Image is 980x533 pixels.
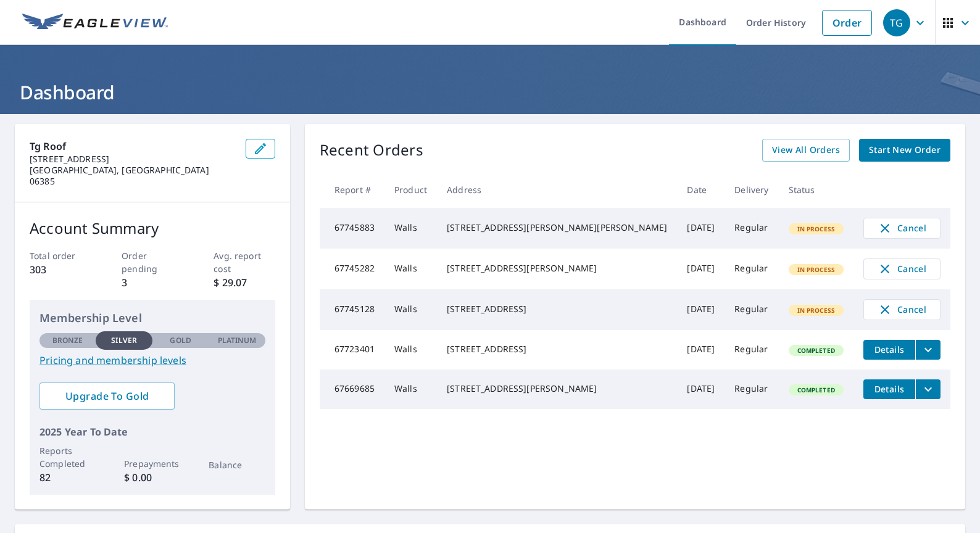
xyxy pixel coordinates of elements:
[39,424,265,439] p: 2025 Year To Date
[384,171,437,208] th: Product
[384,289,437,330] td: Walls
[218,335,257,346] p: Platinum
[790,265,843,274] span: In Process
[677,171,725,208] th: Date
[677,289,725,330] td: [DATE]
[876,302,928,317] span: Cancel
[871,344,908,355] span: Details
[170,335,191,346] p: Gold
[320,289,384,330] td: 67745128
[447,343,667,355] div: [STREET_ADDRESS]
[124,457,180,470] p: Prepayments
[384,330,437,370] td: Walls
[725,249,778,289] td: Regular
[876,221,928,236] span: Cancel
[30,154,236,165] p: [STREET_ADDRESS]
[779,171,854,208] th: Status
[30,249,91,262] p: Total order
[762,139,850,162] a: View All Orders
[447,382,667,395] div: [STREET_ADDRESS][PERSON_NAME]
[320,370,384,409] td: 67669685
[122,249,183,275] p: Order pending
[790,306,843,315] span: In Process
[30,165,236,187] p: [GEOGRAPHIC_DATA], [GEOGRAPHIC_DATA] 06385
[39,444,96,470] p: Reports Completed
[863,340,915,360] button: detailsBtn-67723401
[876,262,928,276] span: Cancel
[437,171,677,208] th: Address
[214,249,275,275] p: Avg. report cost
[320,208,384,249] td: 67745883
[209,458,265,471] p: Balance
[863,379,915,399] button: detailsBtn-67669685
[39,310,265,326] p: Membership Level
[447,303,667,315] div: [STREET_ADDRESS]
[790,386,842,394] span: Completed
[772,143,840,158] span: View All Orders
[790,346,842,355] span: Completed
[30,217,275,239] p: Account Summary
[320,330,384,370] td: 67723401
[320,249,384,289] td: 67745282
[384,370,437,409] td: Walls
[15,80,965,105] h1: Dashboard
[822,10,872,36] a: Order
[883,9,910,36] div: TG
[677,208,725,249] td: [DATE]
[871,383,908,395] span: Details
[447,221,667,234] div: [STREET_ADDRESS][PERSON_NAME][PERSON_NAME]
[39,470,96,485] p: 82
[869,143,941,158] span: Start New Order
[915,379,941,399] button: filesDropdownBtn-67669685
[30,262,91,277] p: 303
[320,171,384,208] th: Report #
[863,218,941,239] button: Cancel
[725,289,778,330] td: Regular
[22,14,168,32] img: EV Logo
[447,262,667,275] div: [STREET_ADDRESS][PERSON_NAME]
[725,208,778,249] td: Regular
[790,225,843,233] span: In Process
[863,258,941,279] button: Cancel
[677,370,725,409] td: [DATE]
[725,330,778,370] td: Regular
[30,139,236,154] p: Tg Roof
[725,370,778,409] td: Regular
[915,340,941,360] button: filesDropdownBtn-67723401
[677,330,725,370] td: [DATE]
[124,470,180,485] p: $ 0.00
[39,382,175,410] a: Upgrade To Gold
[677,249,725,289] td: [DATE]
[384,249,437,289] td: Walls
[111,335,137,346] p: Silver
[859,139,950,162] a: Start New Order
[214,275,275,290] p: $ 29.07
[863,299,941,320] button: Cancel
[122,275,183,290] p: 3
[320,139,423,162] p: Recent Orders
[39,353,265,368] a: Pricing and membership levels
[49,389,165,403] span: Upgrade To Gold
[725,171,778,208] th: Delivery
[52,335,83,346] p: Bronze
[384,208,437,249] td: Walls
